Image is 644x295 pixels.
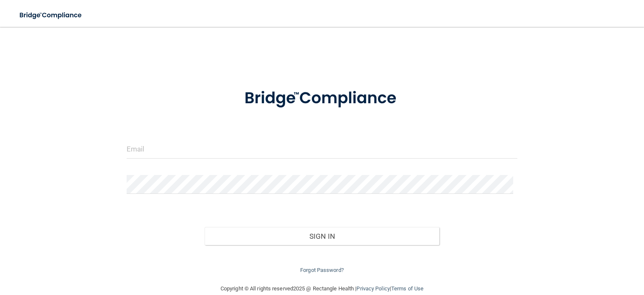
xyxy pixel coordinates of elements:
[127,140,517,159] input: Email
[499,251,634,285] iframe: Drift Widget Chat Controller
[228,77,417,120] img: bridge_compliance_login_screen.278c3ca4.svg
[13,7,90,24] img: bridge_compliance_login_screen.278c3ca4.svg
[205,227,439,245] button: Sign In
[391,285,423,292] a: Terms of Use
[356,285,390,292] a: Privacy Policy
[300,267,344,273] a: Forgot Password?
